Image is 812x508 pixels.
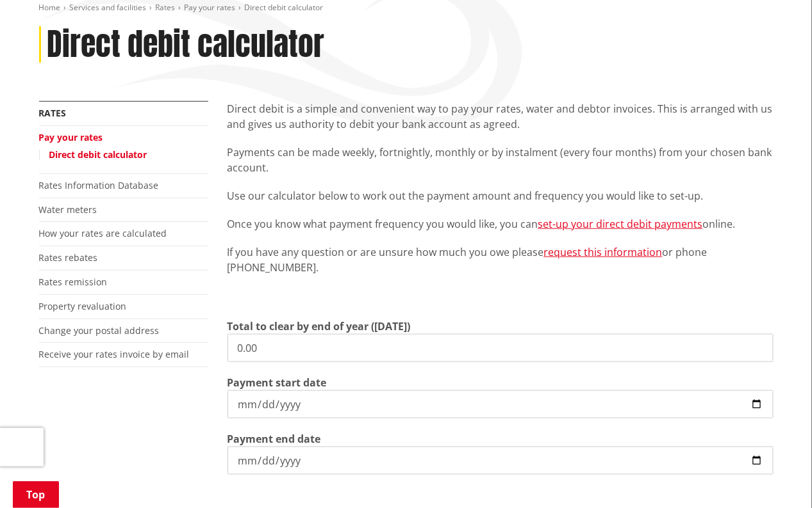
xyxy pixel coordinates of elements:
[228,431,321,447] label: Payment end date
[39,3,774,13] nav: breadcrumb
[49,148,147,161] a: Direct debit calculator
[185,2,236,13] a: Pay your rates
[39,324,160,337] a: Change your postal address
[228,216,774,232] p: Once you know what payment frequency you would like, you can online.
[13,481,59,508] a: Top
[47,26,325,63] h1: Direct debit calculator
[39,300,127,312] a: Property revaluation
[228,244,774,275] p: If you have any question or are unsure how much you owe please or phone [PHONE_NUMBER].
[228,101,774,132] p: Direct debit is a simple and convenient way to pay your rates, water and debtor invoices. This is...
[39,179,159,191] a: Rates Information Database
[245,2,324,13] span: Direct debit calculator
[39,276,108,288] a: Rates remission
[39,131,103,143] a: Pay your rates
[753,454,799,500] iframe: Messenger Launcher
[538,217,703,231] a: set-up your direct debit payments
[39,227,167,239] a: How your rates are calculated
[544,245,663,259] a: request this information
[39,251,98,264] a: Rates rebates
[228,375,327,390] label: Payment start date
[228,145,774,175] p: Payments can be made weekly, fortnightly, monthly or by instalment (every four months) from your ...
[39,107,67,119] a: Rates
[39,203,97,216] a: Water meters
[70,2,147,13] a: Services and facilities
[228,319,411,334] label: Total to clear by end of year ([DATE])
[228,188,774,203] p: Use our calculator below to work out the payment amount and frequency you would like to set-up.
[39,348,190,360] a: Receive your rates invoice by email
[156,2,176,13] a: Rates
[39,2,61,13] a: Home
